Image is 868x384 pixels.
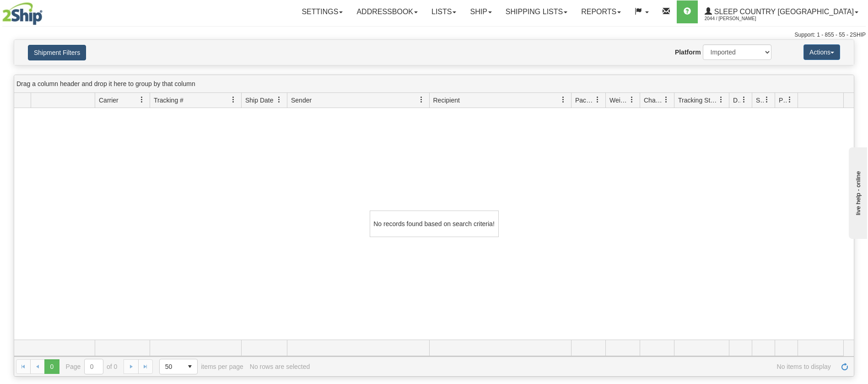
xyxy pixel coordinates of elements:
span: Tracking # [154,96,183,105]
a: Ship [463,0,498,23]
span: Recipient [433,96,460,105]
span: Page sizes drop down [159,359,198,374]
a: Delivery Status filter column settings [736,92,752,108]
span: Sender [291,96,312,105]
a: Lists [425,0,463,23]
a: Weight filter column settings [624,92,640,108]
span: No items to display [316,363,831,370]
span: select [183,359,197,374]
a: Pickup Status filter column settings [782,92,798,108]
span: Page 0 [44,359,59,374]
span: Pickup Status [779,96,787,105]
span: 2044 / [PERSON_NAME] [705,14,773,23]
a: Carrier filter column settings [134,92,150,108]
button: Shipment Filters [28,45,86,60]
a: Reports [574,0,628,23]
label: Platform [675,48,701,57]
iframe: chat widget [847,145,867,238]
a: Refresh [837,359,852,374]
span: Delivery Status [733,96,741,105]
a: Sender filter column settings [414,92,429,108]
span: items per page [159,359,243,374]
span: Sleep Country [GEOGRAPHIC_DATA] [712,8,854,16]
span: 50 [165,362,177,371]
a: Recipient filter column settings [555,92,571,108]
a: Tracking # filter column settings [226,92,241,108]
button: Actions [803,44,840,60]
a: Ship Date filter column settings [271,92,287,108]
div: Support: 1 - 855 - 55 - 2SHIP [2,31,866,39]
span: Page of 0 [66,359,118,374]
a: Charge filter column settings [658,92,674,108]
span: Ship Date [245,96,273,105]
a: Packages filter column settings [590,92,605,108]
a: Settings [295,0,350,23]
div: No records found based on search criteria! [370,211,499,237]
a: Tracking Status filter column settings [713,92,729,108]
img: logo2044.jpg [2,2,43,25]
span: Tracking Status [678,96,718,105]
div: grid grouping header [14,75,854,93]
span: Weight [609,96,629,105]
a: Addressbook [350,0,425,23]
div: No rows are selected [250,363,310,370]
span: Carrier [99,96,119,105]
span: Shipment Issues [756,96,764,105]
a: Shipment Issues filter column settings [759,92,775,108]
a: Shipping lists [499,0,574,23]
div: live help - online [7,8,85,15]
a: Sleep Country [GEOGRAPHIC_DATA] 2044 / [PERSON_NAME] [698,0,865,23]
span: Charge [644,96,663,105]
span: Packages [575,96,594,105]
